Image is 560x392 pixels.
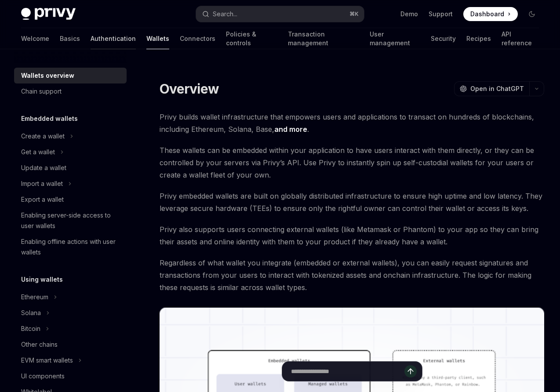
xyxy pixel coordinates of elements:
[160,223,544,248] span: Privy also supports users connecting external wallets (like Metamask or Phantom) to your app so t...
[14,192,127,207] a: Export a wallet
[160,111,544,135] span: Privy builds wallet infrastructure that empowers users and applications to transact on hundreds o...
[470,84,524,93] span: Open in ChatGPT
[466,28,491,49] a: Recipes
[14,160,127,176] a: Update a wallet
[14,305,127,321] button: Toggle Solana section
[21,292,48,302] div: Ethereum
[470,10,504,18] span: Dashboard
[180,28,215,49] a: Connectors
[431,28,456,49] a: Security
[21,371,65,381] div: UI components
[14,144,127,160] button: Toggle Get a wallet section
[21,323,40,334] div: Bitcoin
[21,70,74,81] div: Wallets overview
[21,178,63,189] div: Import a wallet
[160,144,544,181] span: These wallets can be embedded within your application to have users interact with them directly, ...
[21,210,121,231] div: Enabling server-side access to user wallets
[21,236,121,258] div: Enabling offline actions with user wallets
[14,68,127,83] a: Wallets overview
[349,11,359,18] span: ⌘ K
[14,352,127,368] button: Toggle EVM smart wallets section
[21,308,41,318] div: Solana
[21,163,66,173] div: Update a wallet
[14,337,127,352] a: Other chains
[160,190,544,214] span: Privy embedded wallets are built on globally distributed infrastructure to ensure high uptime and...
[21,28,49,49] a: Welcome
[21,194,64,205] div: Export a wallet
[14,207,127,234] a: Enabling server-side access to user wallets
[160,81,219,97] h1: Overview
[21,147,55,157] div: Get a wallet
[21,131,65,142] div: Create a wallet
[60,28,80,49] a: Basics
[291,362,404,381] input: Ask a question...
[404,365,417,377] button: Send message
[14,234,127,260] a: Enabling offline actions with user wallets
[400,10,418,18] a: Demo
[14,368,127,384] a: UI components
[21,86,62,97] div: Chain support
[21,113,78,124] h5: Embedded wallets
[91,28,136,49] a: Authentication
[14,321,127,337] button: Toggle Bitcoin section
[226,28,277,49] a: Policies & controls
[14,176,127,192] button: Toggle Import a wallet section
[146,28,169,49] a: Wallets
[463,7,518,21] a: Dashboard
[160,257,544,294] span: Regardless of what wallet you integrate (embedded or external wallets), you can easily request si...
[21,274,63,285] h5: Using wallets
[213,9,237,19] div: Search...
[21,8,76,20] img: dark logo
[14,128,127,144] button: Toggle Create a wallet section
[288,28,359,49] a: Transaction management
[502,28,539,49] a: API reference
[196,6,364,22] button: Open search
[370,28,420,49] a: User management
[525,7,539,21] button: Toggle dark mode
[14,289,127,305] button: Toggle Ethereum section
[21,355,73,366] div: EVM smart wallets
[429,10,453,18] a: Support
[21,339,58,350] div: Other chains
[274,125,307,134] a: and more
[14,83,127,99] a: Chain support
[454,81,529,96] button: Open in ChatGPT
